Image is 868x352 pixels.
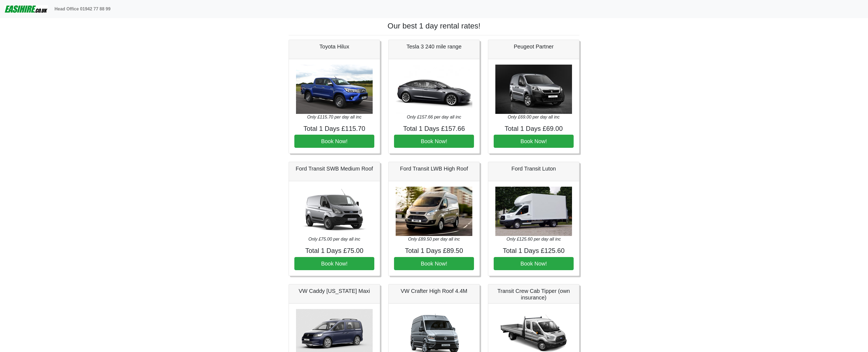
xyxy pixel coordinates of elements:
[394,125,474,133] h4: Total 1 Days £157.66
[294,43,374,50] h5: Toyota Hilux
[494,165,574,172] h5: Ford Transit Luton
[308,237,360,241] i: Only £75.00 per day all inc
[494,247,574,255] h4: Total 1 Days £125.60
[296,187,373,236] img: Ford Transit SWB Medium Roof
[494,257,574,270] button: Book Now!
[294,125,374,133] h4: Total 1 Days £115.70
[508,115,559,119] i: Only £69.00 per day all inc
[52,4,113,15] a: Head Office 01942 77 88 99
[394,247,474,255] h4: Total 1 Days £89.50
[294,247,374,255] h4: Total 1 Days £75.00
[495,65,572,114] img: Peugeot Partner
[495,187,572,236] img: Ford Transit Luton
[394,165,474,172] h5: Ford Transit LWB High Roof
[294,135,374,148] button: Book Now!
[294,257,374,270] button: Book Now!
[507,237,561,241] i: Only £125.60 per day all inc
[494,288,574,301] h5: Transit Crew Cab Tipper (own insurance)
[294,288,374,294] h5: VW Caddy [US_STATE] Maxi
[289,21,579,31] h1: Our best 1 day rental rates!
[494,43,574,50] h5: Peugeot Partner
[394,135,474,148] button: Book Now!
[296,65,373,114] img: Toyota Hilux
[307,115,361,119] i: Only £115.70 per day all inc
[4,4,48,15] img: easihire_logo_small.png
[294,165,374,172] h5: Ford Transit SWB Medium Roof
[394,257,474,270] button: Book Now!
[396,187,472,236] img: Ford Transit LWB High Roof
[407,115,461,119] i: Only £157.66 per day all inc
[494,135,574,148] button: Book Now!
[394,43,474,50] h5: Tesla 3 240 mile range
[54,7,111,11] b: Head Office 01942 77 88 99
[494,125,574,133] h4: Total 1 Days £69.00
[394,288,474,294] h5: VW Crafter High Roof 4.4M
[408,237,460,241] i: Only £89.50 per day all inc
[396,65,472,114] img: Tesla 3 240 mile range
